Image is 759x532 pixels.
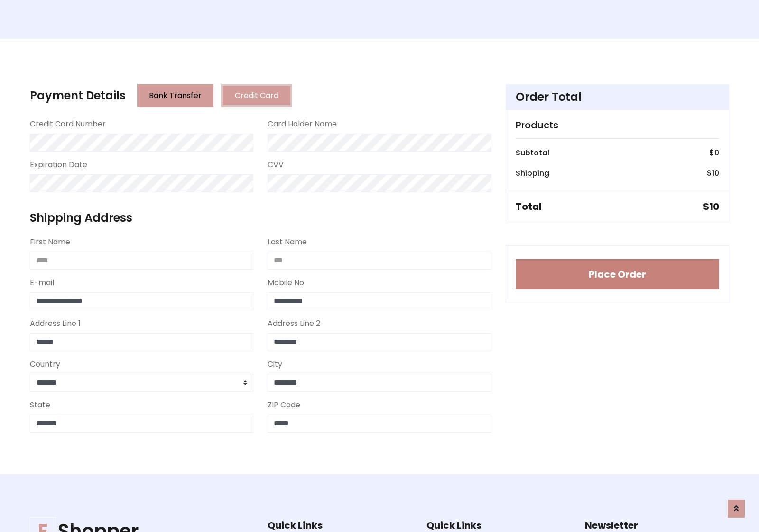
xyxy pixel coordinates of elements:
label: State [30,399,50,411]
h4: Payment Details [30,89,126,103]
span: 10 [709,200,719,213]
label: Expiration Date [30,159,87,171]
h4: Order Total [516,90,719,104]
h6: Subtotal [516,148,549,157]
label: First Name [30,236,70,248]
h4: Shipping Address [30,211,491,225]
label: Last Name [268,236,307,248]
label: Mobile No [268,277,304,289]
button: Place Order [516,259,719,289]
button: Bank Transfer [137,84,213,107]
h5: Products [516,119,719,131]
label: City [268,359,282,370]
label: Card Holder Name [268,118,337,130]
h5: Total [516,201,542,212]
label: E-mail [30,277,54,289]
h5: $ [703,201,719,212]
h6: Shipping [516,169,549,178]
label: Country [30,359,60,370]
h5: Quick Links [426,520,571,531]
label: CVV [268,159,284,171]
h6: $ [709,148,719,157]
span: 10 [712,168,719,179]
h6: $ [707,169,719,178]
h5: Quick Links [268,520,412,531]
label: ZIP Code [268,399,300,411]
h5: Newsletter [585,520,729,531]
label: Address Line 1 [30,318,81,329]
span: 0 [714,147,719,158]
button: Credit Card [221,84,292,107]
label: Address Line 2 [268,318,320,329]
label: Credit Card Number [30,118,106,130]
